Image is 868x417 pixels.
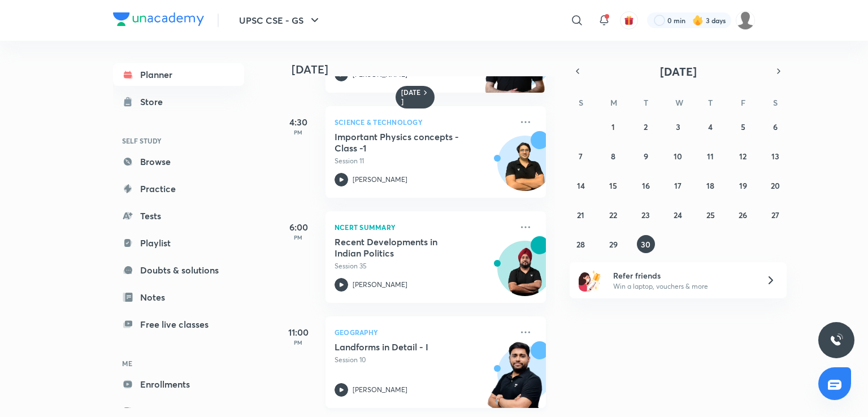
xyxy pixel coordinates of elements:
[637,176,655,194] button: September 16, 2025
[706,210,715,220] abbr: September 25, 2025
[572,176,590,194] button: September 14, 2025
[276,129,321,136] p: PM
[335,115,512,129] p: Science & Technology
[113,90,244,113] a: Store
[771,210,779,220] abbr: September 27, 2025
[641,239,650,250] abbr: September 30, 2025
[276,220,321,234] h5: 6:00
[676,121,680,132] abbr: September 3, 2025
[576,239,585,250] abbr: September 28, 2025
[572,147,590,165] button: September 7, 2025
[113,373,244,396] a: Enrollments
[637,206,655,224] button: September 23, 2025
[113,12,204,26] img: Company Logo
[609,180,617,191] abbr: September 15, 2025
[335,325,512,339] p: Geography
[579,151,583,162] abbr: September 7, 2025
[113,131,244,150] h6: SELF STUDY
[674,151,682,162] abbr: September 10, 2025
[766,206,784,224] button: September 27, 2025
[701,118,719,136] button: September 4, 2025
[674,180,682,191] abbr: September 17, 2025
[637,235,655,253] button: September 30, 2025
[292,63,557,76] h4: [DATE]
[335,131,475,154] h5: Important Physics concepts - Class -1
[734,176,752,194] button: September 19, 2025
[232,9,328,32] button: UPSC CSE - GS
[708,97,713,108] abbr: Thursday
[113,286,244,309] a: Notes
[669,147,687,165] button: September 10, 2025
[613,270,752,281] h6: Refer friends
[579,269,601,292] img: referral
[675,97,683,108] abbr: Wednesday
[692,15,704,26] img: streak
[604,147,622,165] button: September 8, 2025
[113,232,244,254] a: Playlist
[613,281,752,292] p: Win a laptop, vouchers & more
[739,210,747,220] abbr: September 26, 2025
[335,156,512,166] p: Session 11
[113,205,244,227] a: Tests
[624,15,634,25] img: avatar
[113,354,244,373] h6: ME
[660,64,697,79] span: [DATE]
[766,118,784,136] button: September 6, 2025
[644,97,648,108] abbr: Tuesday
[604,176,622,194] button: September 15, 2025
[335,220,512,234] p: NCERT Summary
[498,142,552,196] img: Avatar
[611,121,615,132] abbr: September 1, 2025
[335,236,475,259] h5: Recent Developments in Indian Politics
[609,210,617,220] abbr: September 22, 2025
[669,206,687,224] button: September 24, 2025
[771,151,779,162] abbr: September 13, 2025
[669,176,687,194] button: September 17, 2025
[707,151,714,162] abbr: September 11, 2025
[353,280,407,290] p: [PERSON_NAME]
[604,206,622,224] button: September 22, 2025
[669,118,687,136] button: September 3, 2025
[644,121,648,132] abbr: September 2, 2025
[741,121,745,132] abbr: September 5, 2025
[773,121,778,132] abbr: September 6, 2025
[741,97,745,108] abbr: Friday
[335,341,475,353] h5: Landforms in Detail - I
[641,210,650,220] abbr: September 23, 2025
[577,180,585,191] abbr: September 14, 2025
[276,339,321,346] p: PM
[739,151,747,162] abbr: September 12, 2025
[401,88,421,106] h6: [DATE]
[572,206,590,224] button: September 21, 2025
[276,234,321,241] p: PM
[113,259,244,281] a: Doubts & solutions
[579,97,583,108] abbr: Sunday
[734,206,752,224] button: September 26, 2025
[113,177,244,200] a: Practice
[701,147,719,165] button: September 11, 2025
[708,121,713,132] abbr: September 4, 2025
[585,63,771,79] button: [DATE]
[335,355,512,365] p: Session 10
[353,385,407,395] p: [PERSON_NAME]
[498,247,552,301] img: Avatar
[335,261,512,271] p: Session 35
[642,180,650,191] abbr: September 16, 2025
[830,333,843,347] img: ttu
[637,118,655,136] button: September 2, 2025
[353,175,407,185] p: [PERSON_NAME]
[610,97,617,108] abbr: Monday
[577,210,584,220] abbr: September 21, 2025
[739,180,747,191] abbr: September 19, 2025
[276,115,321,129] h5: 4:30
[637,147,655,165] button: September 9, 2025
[113,63,244,86] a: Planner
[113,313,244,336] a: Free live classes
[572,235,590,253] button: September 28, 2025
[766,147,784,165] button: September 13, 2025
[113,12,204,29] a: Company Logo
[701,176,719,194] button: September 18, 2025
[620,11,638,29] button: avatar
[644,151,648,162] abbr: September 9, 2025
[113,150,244,173] a: Browse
